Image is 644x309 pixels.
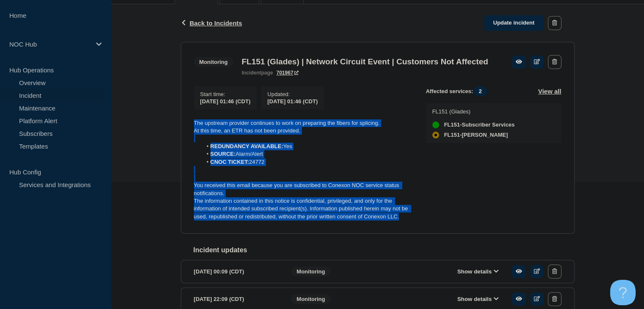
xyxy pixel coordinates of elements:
[484,15,544,31] a: Update incident
[210,159,249,165] strong: CNOC TICKET:
[194,182,412,197] p: You received this email because you are subscribed to Conexon NOC service status notifications.
[291,267,331,276] span: Monitoring
[432,132,439,138] div: affected
[194,127,412,135] p: At this time, an ETR has not been provided.
[276,70,299,76] a: 701967
[267,97,318,105] div: [DATE] 01:46 (CDT)
[426,86,492,96] span: Affected services:
[444,121,515,128] span: FL151-Subscriber Services
[9,41,91,48] p: NOC Hub
[444,132,508,138] span: FL151-[PERSON_NAME]
[202,143,412,150] li: Yes
[242,57,488,66] h3: FL151 (Glades) | Network Circuit Event | Customers Not Affected
[432,108,515,115] p: FL151 (Glades)
[455,268,501,275] button: Show details
[194,57,233,67] span: Monitoring
[194,119,412,127] p: The upstream provider continues to work on preparing the fibers for splicing.
[538,86,561,96] button: View all
[202,158,412,166] li: 24772
[242,70,261,76] span: incident
[194,292,279,306] div: [DATE] 22:09 (CDT)
[610,280,636,305] iframe: Help Scout Beacon - Open
[291,294,331,304] span: Monitoring
[473,86,487,96] span: 2
[455,295,501,303] button: Show details
[190,19,242,27] span: Back to Incidents
[202,150,412,158] li: Alarm/Alert
[200,91,251,97] p: Start time :
[200,98,251,105] span: [DATE] 01:46 (CDT)
[432,121,439,128] div: up
[194,197,412,221] p: The information contained in this notice is confidential, privileged, and only for the informatio...
[267,91,318,97] p: Updated :
[210,151,236,157] strong: SOURCE:
[194,265,279,279] div: [DATE] 00:09 (CDT)
[210,143,283,149] strong: REDUNDANCY AVAILABLE:
[181,19,242,27] button: Back to Incidents
[242,70,273,76] p: page
[193,246,575,254] h2: Incident updates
